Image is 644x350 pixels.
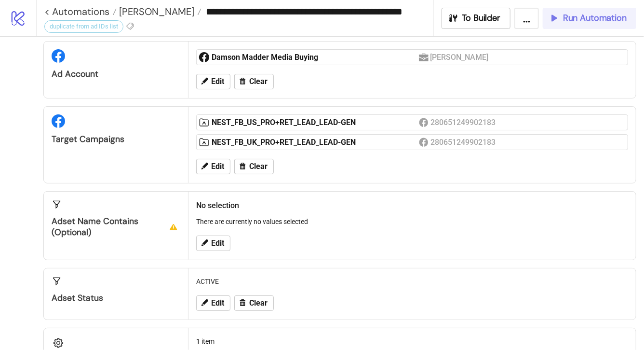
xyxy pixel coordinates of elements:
[514,8,539,29] button: ...
[52,293,180,304] div: Adset Status
[196,159,230,174] button: Edit
[44,20,123,33] div: duplicate from ad IDs list
[249,162,268,171] span: Clear
[117,7,201,16] a: [PERSON_NAME]
[430,116,497,128] div: 280651249902183
[563,13,627,24] span: Run Automation
[212,117,419,128] div: NEST_FB_US_PRO+RET_LEAD_LEAD-GEN
[192,272,632,291] div: ACTIVE
[442,8,511,29] button: To Builder
[117,5,194,18] span: [PERSON_NAME]
[52,134,180,145] div: Target Campaigns
[462,13,501,24] span: To Builder
[196,74,230,89] button: Edit
[249,77,268,86] span: Clear
[196,295,230,311] button: Edit
[196,236,230,251] button: Edit
[211,299,224,308] span: Edit
[249,299,268,308] span: Clear
[234,159,274,174] button: Clear
[234,74,274,89] button: Clear
[211,77,224,86] span: Edit
[430,136,497,148] div: 280651249902183
[196,216,628,227] p: There are currently no values selected
[52,69,180,80] div: Ad Account
[211,239,224,248] span: Edit
[211,162,224,171] span: Edit
[44,7,117,16] a: < Automations
[52,216,180,238] div: Adset Name contains (optional)
[430,51,491,63] div: [PERSON_NAME]
[212,137,419,148] div: NEST_FB_UK_PRO+RET_LEAD_LEAD-GEN
[234,295,274,311] button: Clear
[543,8,636,29] button: Run Automation
[212,52,419,63] div: Damson Madder Media Buying
[196,199,628,211] h2: No selection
